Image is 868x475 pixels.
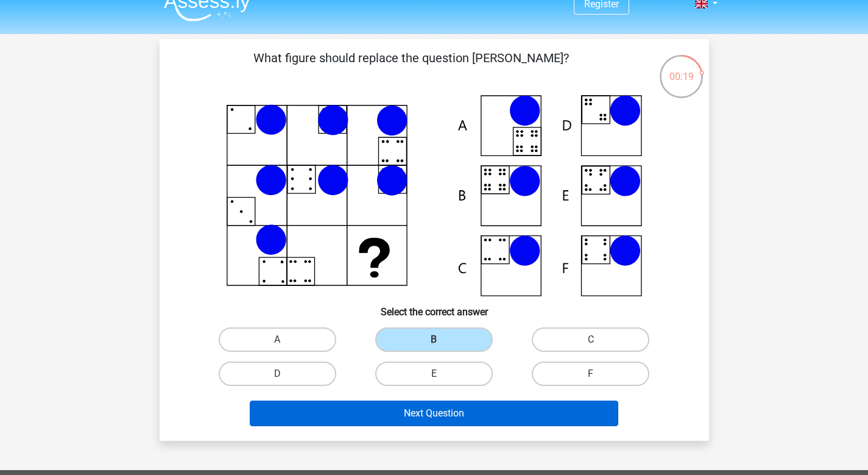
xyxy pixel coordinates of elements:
h6: Select the correct answer [179,296,690,318]
label: A [219,327,336,352]
label: F [532,362,649,386]
p: What figure should replace the question [PERSON_NAME]? [179,49,644,85]
label: C [532,327,649,352]
label: D [219,362,336,386]
label: E [375,362,493,386]
label: B [375,327,493,352]
button: Next Question [250,401,618,426]
div: 00:19 [658,54,704,84]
